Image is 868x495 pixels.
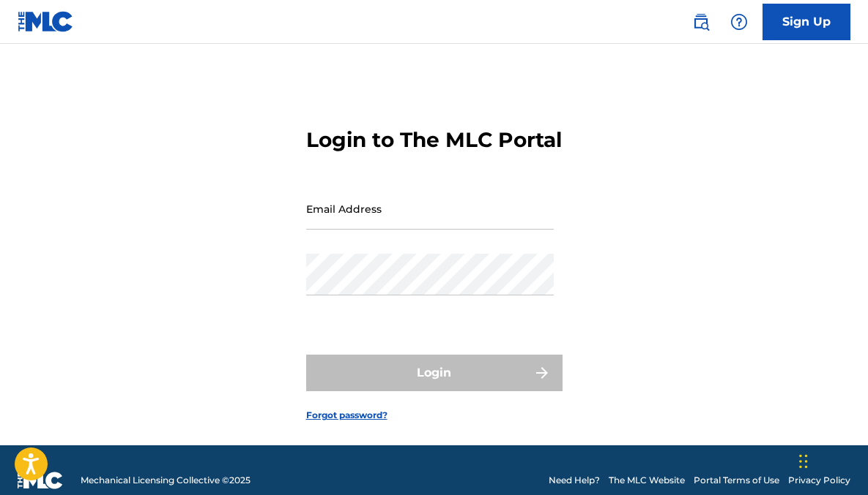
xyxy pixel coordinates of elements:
[81,474,251,487] span: Mechanical Licensing Collective © 2025
[799,439,808,483] div: Drag
[686,7,716,37] a: Public Search
[549,474,600,487] a: Need Help?
[694,474,779,487] a: Portal Terms of Use
[306,409,387,422] a: Forgot password?
[724,7,754,37] div: Help
[609,474,685,487] a: The MLC Website
[795,425,868,495] iframe: Chat Widget
[692,13,710,31] img: search
[18,472,63,489] img: logo
[788,474,850,487] a: Privacy Policy
[306,127,562,153] h3: Login to The MLC Portal
[763,4,850,40] a: Sign Up
[730,13,748,31] img: help
[18,11,74,32] img: MLC Logo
